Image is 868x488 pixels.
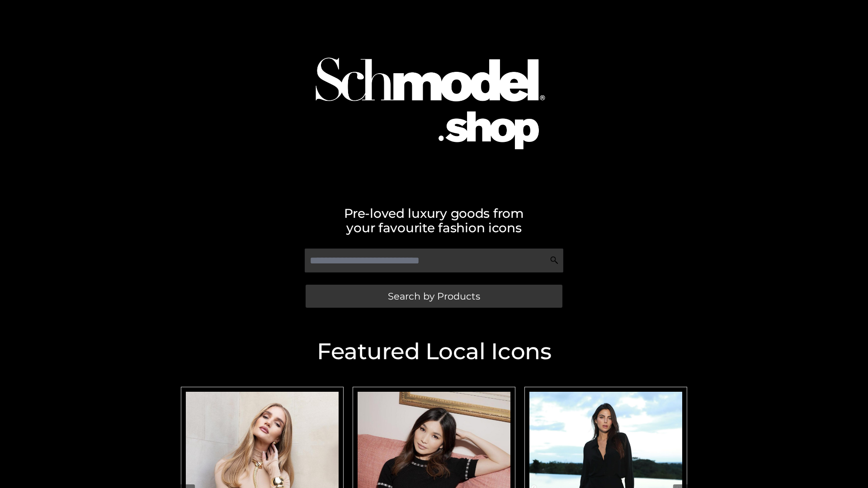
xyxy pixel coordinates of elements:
h2: Featured Local Icons​ [176,340,692,363]
a: Search by Products [306,285,562,308]
span: Search by Products [388,291,480,301]
h2: Pre-loved luxury goods from your favourite fashion icons [176,206,692,235]
img: Search Icon [550,256,559,265]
